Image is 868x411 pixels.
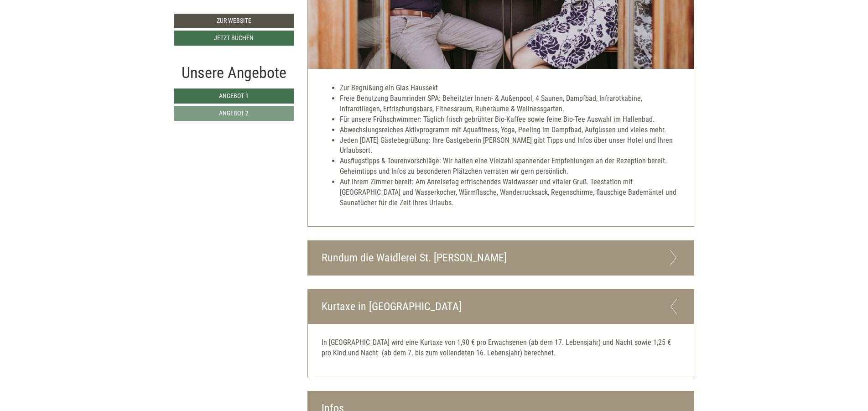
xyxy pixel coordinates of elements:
[174,31,294,46] a: Jetzt buchen
[219,109,249,117] span: Angebot 2
[340,114,680,125] li: Für unsere Frühschwimmer: Täglich frisch gebrühter Bio-Kaffee sowie feine Bio-Tee Auswahl im Hall...
[340,94,680,114] li: Freie Benutzung Baumrinden SPA: Beheitzter Innen- & Außenpool, 4 Saunen, Dampfbad, Infrarotkabine...
[340,125,680,135] li: Abwechslungsreiches Aktivprogramm mit Aquafitness, Yoga, Peeling im Dampfbad, Aufgüssen und viele...
[340,135,680,156] li: Jeden [DATE] Gästebegrüßung: Ihre Gastgeberin [PERSON_NAME] gibt Tipps und Infos über unser Hotel...
[340,156,680,177] li: Ausflugstipps & Tourenvorschläge: Wir halten eine Vielzahl spannender Empfehlungen an der Rezepti...
[174,14,294,28] a: Zur Website
[340,83,680,94] li: Zur Begrüßung ein Glas Haussekt
[308,241,694,275] div: Rundum die Waidlerei St. [PERSON_NAME]
[322,338,680,359] p: In [GEOGRAPHIC_DATA] wird eine Kurtaxe von 1,90 € pro Erwachsenen (ab dem 17. Lebensjahr) und Nac...
[340,177,680,208] li: Auf Ihrem Zimmer bereit: Am Anreisetag erfrischendes Waldwasser und vitaler Gruß. Teestation mit ...
[174,62,294,84] div: Unsere Angebote
[308,290,694,324] div: Kurtaxe in [GEOGRAPHIC_DATA]
[219,92,249,99] span: Angebot 1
